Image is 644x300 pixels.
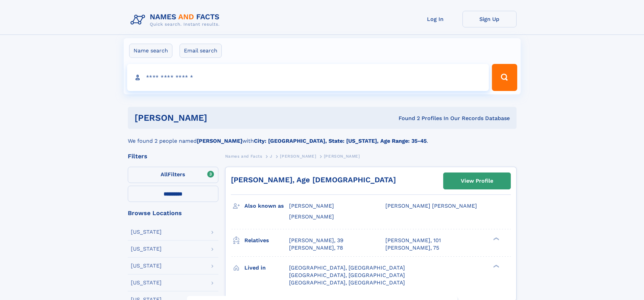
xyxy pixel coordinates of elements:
[289,272,405,278] span: [GEOGRAPHIC_DATA], [GEOGRAPHIC_DATA]
[135,114,303,122] h1: [PERSON_NAME]
[127,64,489,91] input: search input
[128,210,218,216] div: Browse Locations
[128,11,225,29] img: Logo Names and Facts
[128,153,218,159] div: Filters
[244,235,289,246] h3: Relatives
[324,154,360,159] span: [PERSON_NAME]
[231,176,396,184] a: [PERSON_NAME], Age [DEMOGRAPHIC_DATA]
[385,244,439,252] a: [PERSON_NAME], 75
[462,11,517,27] a: Sign Up
[280,152,316,160] a: [PERSON_NAME]
[270,154,272,159] span: J
[492,264,500,268] div: ❯
[385,203,477,209] span: [PERSON_NAME] [PERSON_NAME]
[131,280,162,285] div: [US_STATE]
[461,173,493,189] div: View Profile
[128,129,517,145] div: We found 2 people named with .
[408,11,462,27] a: Log In
[254,138,427,144] b: City: [GEOGRAPHIC_DATA], State: [US_STATE], Age Range: 35-45
[244,200,289,212] h3: Also known as
[280,154,316,159] span: [PERSON_NAME]
[289,244,343,252] a: [PERSON_NAME], 78
[270,152,272,160] a: J
[303,115,510,122] div: Found 2 Profiles In Our Records Database
[225,152,262,160] a: Names and Facts
[197,138,242,144] b: [PERSON_NAME]
[129,44,172,58] label: Name search
[131,229,162,235] div: [US_STATE]
[131,246,162,252] div: [US_STATE]
[180,44,222,58] label: Email search
[289,203,334,209] span: [PERSON_NAME]
[244,262,289,274] h3: Lived in
[492,64,517,91] button: Search Button
[161,171,168,178] span: All
[289,264,405,271] span: [GEOGRAPHIC_DATA], [GEOGRAPHIC_DATA]
[444,173,510,189] a: View Profile
[289,213,334,220] span: [PERSON_NAME]
[128,167,218,183] label: Filters
[131,263,162,269] div: [US_STATE]
[289,279,405,286] span: [GEOGRAPHIC_DATA], [GEOGRAPHIC_DATA]
[492,236,500,241] div: ❯
[385,237,441,244] a: [PERSON_NAME], 101
[289,237,343,244] a: [PERSON_NAME], 39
